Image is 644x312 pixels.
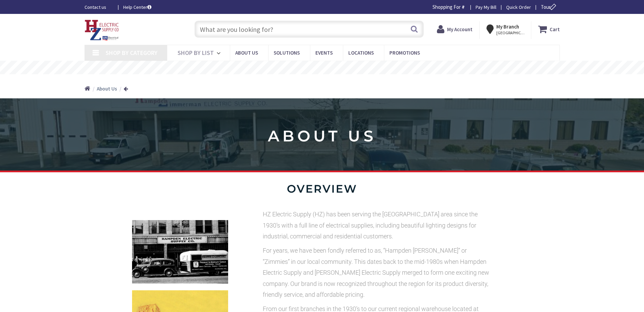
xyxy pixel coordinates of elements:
[486,23,525,35] div: My Branch [GEOGRAPHIC_DATA], [GEOGRAPHIC_DATA]
[97,85,117,92] strong: About Us
[462,4,465,10] strong: #
[195,21,424,38] input: What are you looking for?
[348,50,374,56] span: Locations
[123,4,151,11] a: Help Center
[106,49,158,57] span: Shop By Category
[263,245,494,300] p: For years, we have been fondly referred to as, “Hampden [PERSON_NAME]” or “Zimmies” in our local ...
[506,4,531,11] a: Quick Order
[85,4,112,11] a: Contact us
[447,26,473,33] strong: My Account
[235,50,258,56] span: About Us
[496,23,519,30] strong: My Branch
[496,30,525,36] span: [GEOGRAPHIC_DATA], [GEOGRAPHIC_DATA]
[274,50,300,56] span: Solutions
[389,50,420,56] span: Promotions
[85,20,119,41] img: HZ Electric Supply
[538,23,560,35] a: Cart
[315,50,333,56] span: Events
[437,23,473,35] a: My Account
[433,4,461,10] span: Shopping For
[263,209,494,242] p: HZ Electric Supply (HZ) has been serving the [GEOGRAPHIC_DATA] area since the 1930’s with a full ...
[262,64,383,72] rs-layer: Free Same Day Pickup at 8 Locations
[550,23,560,35] strong: Cart
[178,49,214,57] span: Shop By List
[476,4,496,11] a: Pay My Bill
[541,4,558,10] span: Tour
